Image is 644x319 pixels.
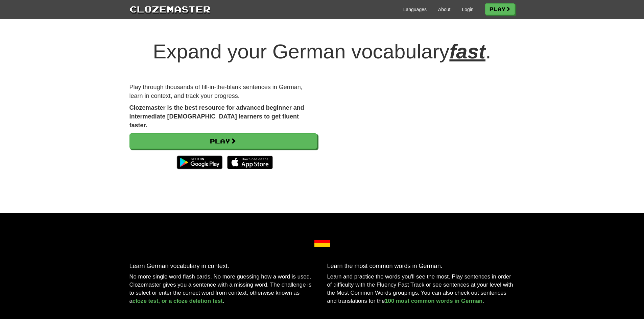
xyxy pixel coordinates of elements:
a: Languages [403,6,427,13]
img: Get it on Google Play [173,152,226,172]
a: Login [462,6,473,13]
h3: Learn German vocabulary in context. [129,263,317,270]
a: About [438,6,451,13]
a: cloze test, or a cloze deletion test [133,298,223,304]
h3: Learn the most common words in German. [327,263,515,270]
a: 100 most common words in German [385,298,482,304]
img: Download_on_the_App_Store_Badge_US-UK_135x40-25178aeef6eb6b83b96f5f2d004eda3bffbb37122de64afbaef7... [227,156,273,169]
a: Clozemaster [129,3,211,15]
em: fast [449,40,485,63]
a: Play [485,3,515,15]
strong: Clozemaster is the best resource for advanced beginner and intermediate [DEMOGRAPHIC_DATA] learne... [129,104,304,128]
a: Play [129,133,317,149]
p: Play through thousands of fill-in-the-blank sentences in German, learn in context, and track your... [129,83,317,100]
p: No more single word flash cards. No more guessing how a word is used. Clozemaster gives you a sen... [129,273,317,305]
p: Learn and practice the words you'll see the most. Play sentences in order of difficulty with the ... [327,273,515,305]
h1: Expand your German vocabulary . [129,41,515,63]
